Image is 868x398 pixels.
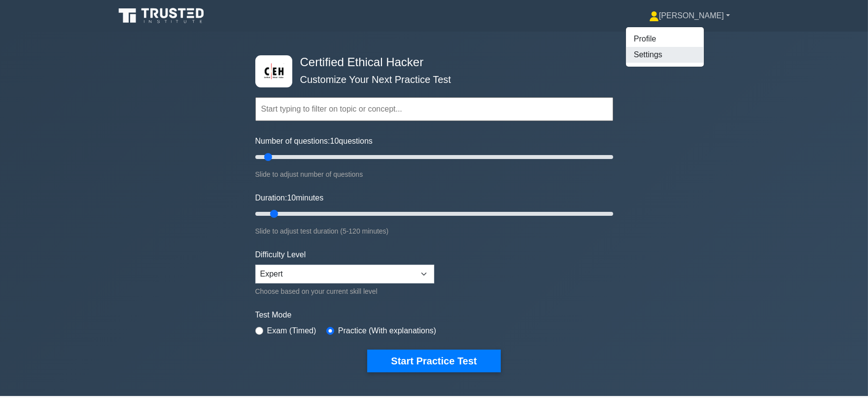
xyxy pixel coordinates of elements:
h4: Certified Ethical Hacker [296,55,565,70]
label: Test Mode [255,309,613,321]
label: Duration: minutes [255,192,324,204]
a: [PERSON_NAME] [625,6,754,26]
label: Practice (With explanations) [338,325,436,337]
input: Start typing to filter on topic or concept... [255,97,613,121]
label: Difficulty Level [255,249,306,261]
div: Choose based on your current skill level [255,285,434,297]
label: Number of questions: questions [255,135,373,147]
div: Slide to adjust number of questions [255,168,613,180]
a: Profile [626,31,704,47]
div: Slide to adjust test duration (5-120 minutes) [255,225,613,237]
a: Settings [626,47,704,63]
span: 10 [330,137,339,145]
span: 10 [287,194,296,202]
ul: [PERSON_NAME] [625,27,704,67]
label: Exam (Timed) [267,325,316,337]
button: Start Practice Test [367,350,500,372]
